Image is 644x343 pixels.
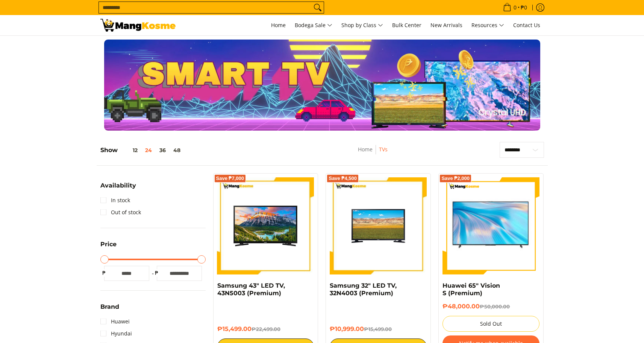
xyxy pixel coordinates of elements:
[509,15,544,35] a: Contact Us
[468,15,508,35] a: Resources
[392,21,421,29] span: Bulk Center
[471,21,504,30] span: Resources
[100,269,108,277] span: ₱
[338,15,387,35] a: Shop by Class
[100,304,119,310] span: Brand
[442,316,539,332] button: Sold Out
[271,21,286,29] span: Home
[312,2,324,13] button: Search
[442,181,539,270] img: huawei-s-65-inch-4k-lcd-display-tv-full-view-mang-kosme
[170,147,184,153] button: 48
[358,146,373,153] a: Home
[329,176,357,181] span: Save ₱4,500
[100,206,141,218] a: Out of stock
[427,15,466,35] a: New Arrivals
[330,282,397,297] a: Samsung 32" LED TV, 32N4003 (Premium)
[100,241,117,253] summary: Open
[295,21,332,30] span: Bodega Sale
[100,19,176,32] img: TVs - Premium Television Brands l Mang Kosme
[141,147,156,153] button: 24
[100,146,184,154] h5: Show
[330,177,427,274] img: samsung-32-inch-led-tv-full-view-mang-kosme
[100,241,117,247] span: Price
[520,5,528,10] span: ₱0
[364,326,392,332] del: ₱15,499.00
[442,282,500,297] a: Huawei 65" Vision S (Premium)
[512,5,518,10] span: 0
[501,3,529,12] span: •
[118,147,141,153] button: 12
[217,282,285,297] a: Samsung 43" LED TV, 43N5003 (Premium)
[217,177,314,274] img: samsung-43-inch-led-tv-full-view- mang-kosme
[100,304,119,316] summary: Open
[291,15,336,35] a: Bodega Sale
[430,21,462,29] span: New Arrivals
[156,147,170,153] button: 36
[100,183,136,189] span: Availability
[388,15,425,35] a: Bulk Center
[330,325,427,333] h6: ₱10,999.00
[480,303,510,309] del: ₱50,000.00
[216,176,244,181] span: Save ₱7,000
[441,176,470,181] span: Save ₱2,000
[100,316,130,328] a: Huawei
[183,15,544,35] nav: Main Menu
[513,21,540,29] span: Contact Us
[379,146,388,153] a: TVs
[217,325,314,333] h6: ₱15,499.00
[100,183,136,194] summary: Open
[100,328,132,340] a: Hyundai
[315,145,430,162] nav: Breadcrumbs
[100,194,130,206] a: In stock
[341,21,383,30] span: Shop by Class
[442,303,539,310] h6: ₱48,000.00
[252,326,280,332] del: ₱22,499.00
[267,15,289,35] a: Home
[153,269,161,277] span: ₱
